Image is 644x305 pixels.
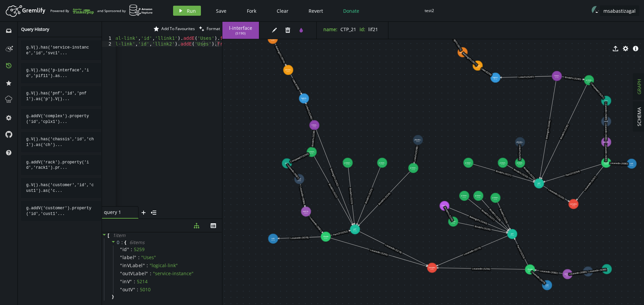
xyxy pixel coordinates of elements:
[150,271,151,277] span: :
[122,254,135,260] span: label
[97,4,153,17] div: and Sponsored by
[518,145,522,160] text: LinksTo (5249)
[121,239,123,245] span: :
[117,239,120,245] span: 0
[415,139,421,141] tspan: physica...
[461,195,468,197] tspan: p-inter...
[630,163,633,165] tspan: rack
[604,120,608,123] tspan: card
[298,180,301,181] tspan: (5054)
[241,6,262,16] button: Fork
[147,262,148,269] span: :
[21,132,101,152] pre: g.V().has('chassis','id','ch1').as('ch')...
[538,182,540,184] tspan: pnf
[102,41,116,47] div: 2
[463,197,466,198] tspan: (5142)
[120,286,122,293] span: "
[450,221,456,223] tspan: p-inter...
[187,8,196,14] span: Run
[324,237,328,239] tspan: (5030)
[21,178,101,198] div: g.V().has('customer','id','cust1').as('c').V().has('service-subscription','id','sub1').addE('Belo...
[229,25,252,31] span: l-interface
[586,79,592,81] tspan: p-inter...
[122,262,143,269] span: inVLabel
[545,286,549,288] tspan: (5022)
[271,40,275,41] tspan: (4998)
[134,246,145,252] div: 5259
[21,63,101,83] div: g.V().has('p-interface','id','pif11').as('pi').V().has('port','id','port1').addE('ComposeOf').fro...
[475,65,481,67] tspan: service...
[122,287,133,293] span: outV
[587,81,591,83] tspan: (5154)
[140,287,151,293] div: 5010
[570,203,577,205] tspan: complex
[298,178,301,180] tspan: card
[604,102,608,120] text: LocatedIn (5089)
[604,122,608,124] tspan: (5062)
[122,271,146,277] span: outVLabel
[138,254,140,260] span: :
[605,268,608,271] tspan: port
[130,278,132,285] span: "
[21,155,101,175] div: g.addV('rack').property('id','rack1').property('name','Rack Lima 1') .addV('rack').property('id',...
[309,8,323,14] span: Revert
[301,97,307,100] tspan: logical...
[141,254,156,260] span: " Uses "
[545,120,551,139] text: BelongsTo (5244)
[545,284,549,287] tspan: rack
[120,254,122,260] span: "
[113,232,125,238] span: 1 item
[600,6,639,16] button: msabastizagal
[494,199,497,200] tspan: (5150)
[21,26,49,32] span: Query History
[120,270,122,277] span: "
[21,178,101,198] pre: g.V().has('customer','id','cust1').as('c...
[152,22,197,35] button: Add To Favourites
[492,197,498,199] tspan: p-inter...
[129,4,153,16] img: AWS Neptune
[465,162,472,164] tspan: p-inter...
[173,6,201,16] button: Run
[161,26,195,31] span: Add To Favourites
[21,132,101,152] div: g.V().has('chassis','id','ch1').as('ch').V().has('rack','id','rack1').addE('LocatedIn').from('ch'...
[518,75,534,79] text: LinksTo (5247)
[588,268,607,273] text: LocatedIn (5088)
[586,271,590,273] tspan: card
[277,8,288,14] span: Clear
[537,184,541,186] tspan: (5112)
[120,262,122,269] span: "
[604,143,608,145] tspan: (5050)
[368,26,378,32] span: lif21
[603,8,636,14] span: msabastizagal
[492,77,498,79] tspan: logical...
[129,239,145,245] span: 6 item s
[467,163,470,165] tspan: (5158)
[604,123,608,141] text: LocatedIn (5086)
[313,126,316,128] tspan: (5186)
[153,270,194,277] span: " service-instance "
[343,8,359,14] span: Donate
[554,75,560,77] tspan: l-inter...
[636,107,642,126] span: SCHEMA
[21,155,101,175] pre: g.addV('rack').property('id','rack1').pr...
[477,197,480,198] tspan: (5146)
[441,205,447,207] tspan: l-inter...
[127,246,129,252] span: "
[133,286,136,293] span: "
[586,272,590,274] tspan: (5058)
[451,222,455,224] tspan: (5138)
[290,236,308,240] text: LocatedIn (5078)
[197,22,222,35] button: Format
[555,77,559,78] tspan: (5194)
[425,8,434,13] div: test2
[499,162,506,164] tspan: p-inter...
[21,86,101,106] div: g.V().has('pnf','id','pnf1').as('p').V().has('complex','id','cplx1').addE('LocatedIn').from('p') ...
[122,246,127,252] span: id
[604,162,609,164] tspan: chassis
[102,35,116,41] div: 1
[416,141,420,142] tspan: (5202)
[379,162,385,164] tspan: p-inter...
[21,41,101,60] pre: g.V().has('service-instance','id','svc1'...
[271,238,275,240] tspan: rack
[569,270,587,276] text: LocatedIn (5085)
